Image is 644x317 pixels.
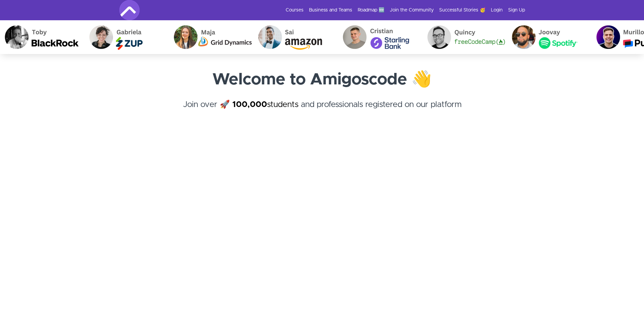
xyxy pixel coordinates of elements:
[309,7,352,14] a: Business and Teams
[212,72,432,88] strong: Welcome to Amigoscode 👋
[232,101,267,109] strong: 100,000
[421,20,506,54] img: Quincy
[232,101,299,109] a: 100,000students
[508,7,525,14] a: Sign Up
[506,20,590,54] img: Joovay
[491,7,503,14] a: Login
[119,99,525,123] h4: Join over 🚀 and professionals registered on our platform
[439,7,485,14] a: Successful Stories 🥳
[83,20,168,54] img: Gabriela
[286,7,304,14] a: Courses
[358,7,384,14] a: Roadmap 🆕
[337,20,421,54] img: Cristian
[390,7,434,14] a: Join the Community
[168,20,252,54] img: Maja
[252,20,337,54] img: Sai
